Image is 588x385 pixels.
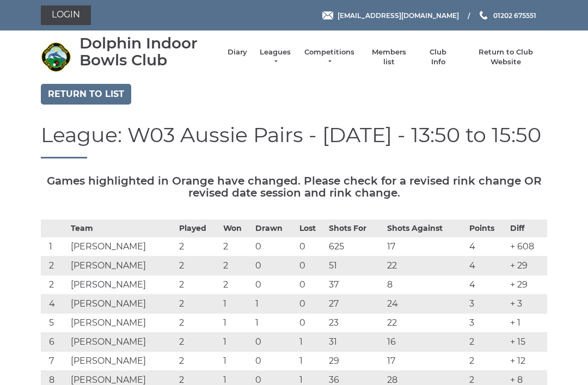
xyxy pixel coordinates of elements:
[297,295,326,314] td: 0
[176,352,220,371] td: 2
[220,256,253,276] td: 2
[41,175,547,199] h5: Games highlighted in Orange have changed. Please check for a revised rink change OR revised date ...
[228,47,247,57] a: Diary
[303,47,356,67] a: Competitions
[176,256,220,276] td: 2
[297,256,326,276] td: 0
[297,237,326,256] td: 0
[467,256,507,276] td: 4
[384,220,467,237] th: Shots Against
[41,237,68,256] td: 1
[41,5,91,25] a: Login
[220,276,253,295] td: 2
[467,352,507,371] td: 2
[68,333,176,352] td: [PERSON_NAME]
[326,333,384,352] td: 31
[507,333,547,352] td: + 15
[467,314,507,333] td: 3
[253,276,297,295] td: 0
[467,295,507,314] td: 3
[322,10,459,21] a: Email [EMAIL_ADDRESS][DOMAIN_NAME]
[220,295,253,314] td: 1
[422,47,454,67] a: Club Info
[253,220,297,237] th: Drawn
[176,314,220,333] td: 2
[507,352,547,371] td: + 12
[480,11,487,20] img: Phone us
[326,220,384,237] th: Shots For
[384,295,467,314] td: 24
[68,256,176,276] td: [PERSON_NAME]
[176,295,220,314] td: 2
[467,237,507,256] td: 4
[326,276,384,295] td: 37
[253,256,297,276] td: 0
[467,220,507,237] th: Points
[68,352,176,371] td: [PERSON_NAME]
[220,352,253,371] td: 1
[253,295,297,314] td: 1
[322,11,333,20] img: Email
[478,10,536,21] a: Phone us 01202 675551
[507,276,547,295] td: + 29
[384,256,467,276] td: 22
[326,256,384,276] td: 51
[326,295,384,314] td: 27
[176,237,220,256] td: 2
[467,276,507,295] td: 4
[467,333,507,352] td: 2
[258,47,292,67] a: Leagues
[493,11,536,19] span: 01202 675551
[507,237,547,256] td: + 608
[384,314,467,333] td: 22
[220,333,253,352] td: 1
[507,295,547,314] td: + 3
[384,237,467,256] td: 17
[41,84,131,105] a: Return to list
[366,47,411,67] a: Members list
[326,314,384,333] td: 23
[297,314,326,333] td: 0
[384,352,467,371] td: 17
[68,276,176,295] td: [PERSON_NAME]
[507,256,547,276] td: + 29
[41,295,68,314] td: 4
[326,237,384,256] td: 625
[220,314,253,333] td: 1
[41,256,68,276] td: 2
[253,237,297,256] td: 0
[384,276,467,295] td: 8
[297,276,326,295] td: 0
[338,11,459,19] span: [EMAIL_ADDRESS][DOMAIN_NAME]
[41,333,68,352] td: 6
[68,220,176,237] th: Team
[176,276,220,295] td: 2
[68,314,176,333] td: [PERSON_NAME]
[507,314,547,333] td: + 1
[297,333,326,352] td: 1
[79,35,217,69] div: Dolphin Indoor Bowls Club
[41,314,68,333] td: 5
[297,220,326,237] th: Lost
[41,124,547,159] h1: League: W03 Aussie Pairs - [DATE] - 13:50 to 15:50
[68,295,176,314] td: [PERSON_NAME]
[253,352,297,371] td: 0
[176,333,220,352] td: 2
[326,352,384,371] td: 29
[68,237,176,256] td: [PERSON_NAME]
[253,314,297,333] td: 1
[41,352,68,371] td: 7
[41,276,68,295] td: 2
[465,47,547,67] a: Return to Club Website
[297,352,326,371] td: 1
[220,237,253,256] td: 2
[176,220,220,237] th: Played
[507,220,547,237] th: Diff
[253,333,297,352] td: 0
[220,220,253,237] th: Won
[41,42,71,72] img: Dolphin Indoor Bowls Club
[384,333,467,352] td: 16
